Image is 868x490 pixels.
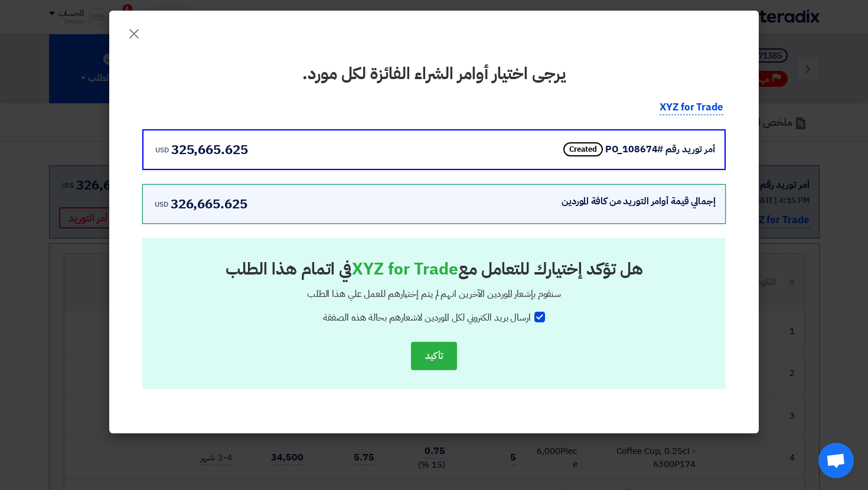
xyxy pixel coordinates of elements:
[155,199,168,210] span: usd
[605,142,715,156] div: أمر توريد رقم #PO_108674
[171,194,247,214] span: 326,665.625
[118,19,151,43] button: Close
[127,15,141,51] span: ×
[167,258,701,281] h2: هل تؤكد إختيارك للتعامل مع في اتمام هذا الطلب
[155,145,169,155] span: usd
[161,287,707,301] div: سنقوم بإشعار الموردين الآخرين انهم لم يتم إختيارهم للعمل علي هذا الطلب
[171,140,248,159] span: 325,665.625
[411,342,457,370] button: تأكيد
[563,142,603,156] span: Created
[660,100,723,116] p: XYZ for Trade
[352,257,458,282] strong: XYZ for Trade
[323,311,531,325] span: ارسال بريد الكتروني لكل الموردين لاشعارهم بحالة هذه الصفقة
[562,194,716,208] div: إجمالي قيمة أوامر التوريد من كافة الموردين
[142,63,726,86] h2: يرجى اختيار أوامر الشراء الفائزة لكل مورد.
[818,443,854,478] div: Open chat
